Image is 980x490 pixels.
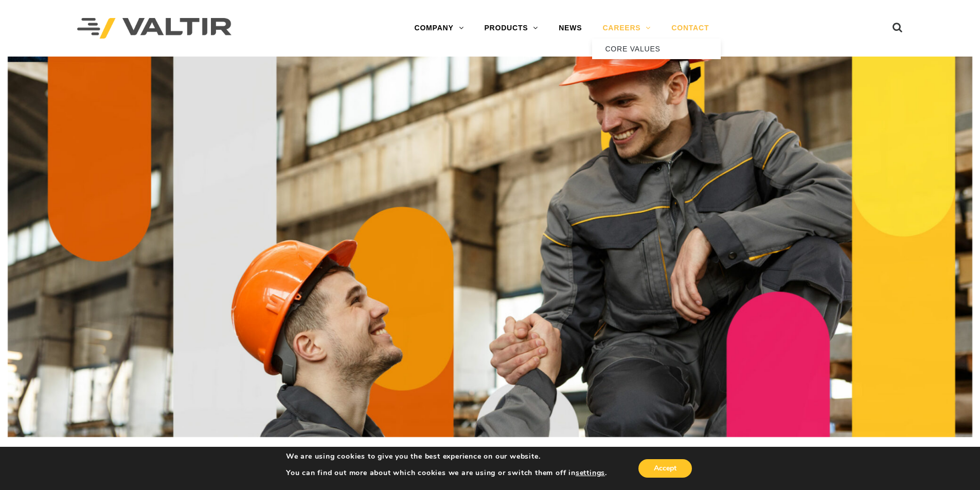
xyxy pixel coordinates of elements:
[548,18,592,39] a: NEWS
[286,468,607,478] p: You can find out more about which cookies we are using or switch them off in .
[77,18,231,39] img: Valtir
[592,18,661,39] a: CAREERS
[576,468,605,478] button: settings
[8,57,972,437] img: Contact_1
[638,459,692,478] button: Accept
[404,18,474,39] a: COMPANY
[661,18,719,39] a: CONTACT
[286,452,607,461] p: We are using cookies to give you the best experience on our website.
[474,18,548,39] a: PRODUCTS
[592,39,721,59] a: CORE VALUES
